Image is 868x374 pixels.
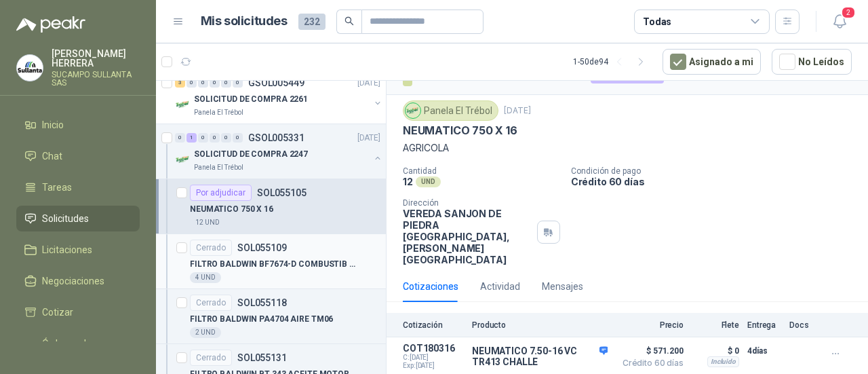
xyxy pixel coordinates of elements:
[573,51,652,73] div: 1 - 50 de 94
[194,107,243,118] p: Panela El Trébol
[42,149,62,164] span: Chat
[42,336,127,366] span: Órdenes de Compra
[403,320,464,330] p: Cotización
[156,289,386,344] a: CerradoSOL055118FILTRO BALDWIN PA4704 AIRE TM062 UND
[198,133,208,143] div: 0
[175,130,383,173] a: 0 1 0 0 0 0 GSOL005331[DATE] Company LogoSOLICITUD DE COMPRA 2247Panela El Trébol
[16,143,140,169] a: Chat
[747,343,781,359] p: 4 días
[403,141,852,155] p: AGRICOLA
[233,133,243,143] div: 0
[344,16,354,26] span: search
[298,14,325,30] span: 232
[406,103,420,118] img: Company Logo
[403,362,464,370] span: Exp: [DATE]
[403,354,464,362] span: C: [DATE]
[257,188,307,198] p: SOL055105
[17,55,43,81] img: Company Logo
[841,6,856,19] span: 2
[194,148,308,161] p: SOLICITUD DE COMPRA 2247
[16,237,140,263] a: Licitaciones
[504,105,531,117] p: [DATE]
[403,279,458,294] div: Cotizaciones
[772,49,852,75] button: No Leídos
[403,176,413,187] p: 12
[357,132,380,145] p: [DATE]
[190,313,333,326] p: FILTRO BALDWIN PA4704 AIRE TM06
[16,112,140,138] a: Inicio
[190,350,232,366] div: Cerrado
[221,78,231,88] div: 0
[237,243,287,253] p: SOL055109
[175,78,185,88] div: 3
[643,14,671,29] div: Todas
[190,272,221,283] div: 4 UND
[16,268,140,294] a: Negociaciones
[16,174,140,200] a: Tareas
[156,234,386,289] a: CerradoSOL055109FILTRO BALDWIN BF7674-D COMBUSTIB ALZ014 UND
[16,206,140,231] a: Solicitudes
[194,162,243,173] p: Panela El Trébol
[210,78,220,88] div: 0
[472,345,608,367] p: NEUMATICO 7.50-16 VC TR413 CHALLE
[403,100,498,121] div: Panela El Trébol
[616,359,684,367] span: Crédito 60 días
[571,166,863,176] p: Condición de pago
[233,78,243,88] div: 0
[663,49,761,75] button: Asignado a mi
[827,10,852,34] button: 2
[571,176,863,187] p: Crédito 60 días
[480,279,520,294] div: Actividad
[190,185,252,201] div: Por adjudicar
[190,240,232,256] div: Cerrado
[221,133,231,143] div: 0
[156,179,386,234] a: Por adjudicarSOL055105NEUMATICO 750 X 1612 UND
[237,298,287,307] p: SOL055118
[416,176,441,187] div: UND
[52,71,140,87] p: SUCAMPO SULLANTA SAS
[692,320,739,330] p: Flete
[42,180,72,195] span: Tareas
[190,295,232,311] div: Cerrado
[692,343,739,359] p: $ 0
[42,274,104,288] span: Negociaciones
[42,117,64,132] span: Inicio
[190,203,273,216] p: NEUMATICO 750 X 16
[175,133,185,143] div: 0
[403,208,532,265] p: VEREDA SANJON DE PIEDRA [GEOGRAPHIC_DATA] , [PERSON_NAME][GEOGRAPHIC_DATA]
[616,320,684,330] p: Precio
[16,299,140,325] a: Cotizar
[747,320,781,330] p: Entrega
[42,211,89,226] span: Solicitudes
[198,78,208,88] div: 0
[16,16,85,33] img: Logo peakr
[190,217,225,228] div: 12 UND
[42,242,92,257] span: Licitaciones
[403,343,464,354] p: COT180316
[707,356,739,367] div: Incluido
[542,279,583,294] div: Mensajes
[789,320,816,330] p: Docs
[403,198,532,208] p: Dirección
[190,327,221,338] div: 2 UND
[248,133,304,143] p: GSOL005331
[403,124,517,138] p: NEUMATICO 750 X 16
[616,343,684,359] span: $ 571.200
[186,78,197,88] div: 0
[42,305,73,320] span: Cotizar
[357,77,380,90] p: [DATE]
[190,258,359,271] p: FILTRO BALDWIN BF7674-D COMBUSTIB ALZ01
[210,133,220,143] div: 0
[186,133,197,143] div: 1
[403,166,560,176] p: Cantidad
[201,12,288,31] h1: Mis solicitudes
[194,93,308,106] p: SOLICITUD DE COMPRA 2261
[175,75,383,118] a: 3 0 0 0 0 0 GSOL005449[DATE] Company LogoSOLICITUD DE COMPRA 2261Panela El Trébol
[472,320,608,330] p: Producto
[237,353,287,362] p: SOL055131
[16,331,140,371] a: Órdenes de Compra
[175,151,191,168] img: Company Logo
[52,49,140,68] p: [PERSON_NAME] HERRERA
[248,78,304,88] p: GSOL005449
[175,96,191,113] img: Company Logo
